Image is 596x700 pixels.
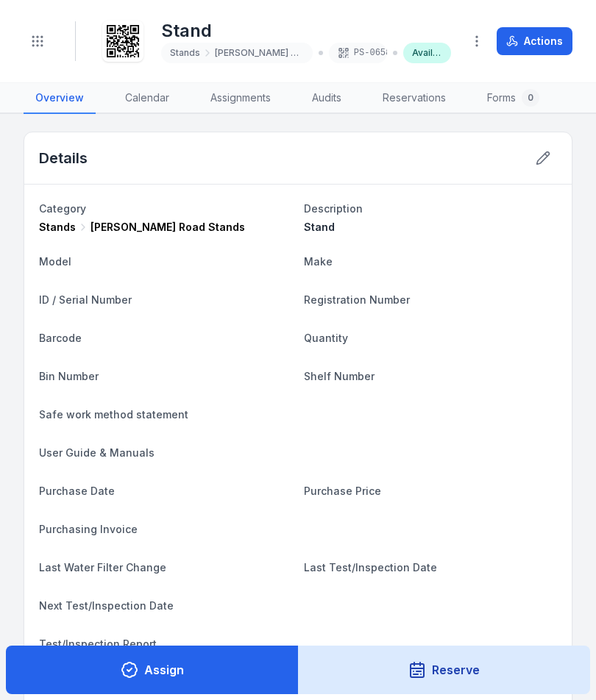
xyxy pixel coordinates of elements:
span: Make [304,255,333,268]
a: Reservations [371,83,458,114]
a: Forms0 [475,83,551,114]
span: [PERSON_NAME] Road Stands [215,47,304,59]
h2: Details [39,148,88,168]
span: Registration Number [304,293,410,306]
span: Test/Inspection Report [39,637,157,650]
span: User Guide & Manuals [39,446,155,459]
span: Barcode [39,332,82,344]
span: [PERSON_NAME] Road Stands [91,220,245,235]
button: Actions [497,27,572,55]
span: Description [304,202,363,215]
span: Last Water Filter Change [39,561,166,574]
div: 0 [522,89,539,107]
span: Quantity [304,332,348,344]
a: Assignments [199,83,283,114]
span: Stands [170,47,200,59]
span: Last Test/Inspection Date [304,561,437,574]
button: Assign [6,646,299,694]
span: Next Test/Inspection Date [39,599,174,612]
button: Reserve [298,646,591,694]
span: Purchasing Invoice [39,523,138,535]
div: Available [403,43,451,63]
button: Toggle navigation [24,27,52,55]
h1: Stand [161,19,451,43]
span: Category [39,202,86,215]
a: Overview [24,83,96,114]
span: Stands [39,220,76,235]
span: Purchase Price [304,485,381,497]
span: Purchase Date [39,485,115,497]
a: Calendar [113,83,181,114]
div: PS-0658 [329,43,387,63]
span: Stand [304,221,335,233]
span: ID / Serial Number [39,293,132,306]
a: Audits [300,83,353,114]
span: Model [39,255,71,268]
span: Safe work method statement [39,408,188,421]
span: Bin Number [39,370,99,382]
span: Shelf Number [304,370,375,382]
